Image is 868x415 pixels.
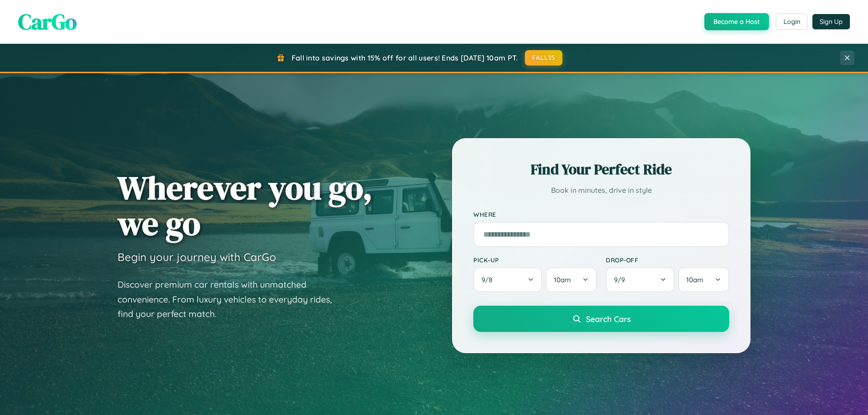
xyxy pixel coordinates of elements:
[606,267,675,292] button: 9/9
[473,159,729,179] h2: Find Your Perfect Ride
[473,256,597,264] label: Pick-up
[473,306,729,332] button: Search Cars
[554,275,571,284] span: 10am
[704,13,769,30] button: Become a Host
[546,267,597,292] button: 10am
[776,14,808,30] button: Login
[481,275,497,284] span: 9 / 8
[18,7,77,37] span: CarGo
[686,275,703,284] span: 10am
[473,210,729,218] label: Where
[525,50,563,65] button: FALL15
[118,250,276,264] h3: Begin your journey with CarGo
[118,170,373,241] h1: Wherever you go, we go
[118,277,344,322] p: Discover premium car rentals with unmatched convenience. From luxury vehicles to everyday rides, ...
[586,314,631,324] span: Search Cars
[678,267,729,292] button: 10am
[292,53,518,62] span: Fall into savings with 15% off for all users! Ends [DATE] 10am PT.
[606,256,729,264] label: Drop-off
[812,14,850,29] button: Sign Up
[614,275,629,284] span: 9 / 9
[473,267,542,292] button: 9/8
[473,184,729,197] p: Book in minutes, drive in style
